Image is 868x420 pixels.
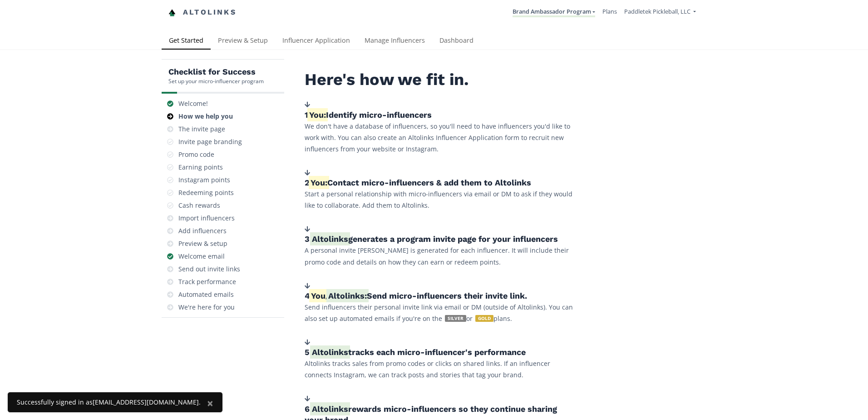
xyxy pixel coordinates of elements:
[178,137,242,146] div: Invite page branding
[602,7,617,15] a: Plans
[178,99,208,108] div: Welcome!
[311,178,327,187] span: You:
[312,404,348,414] span: Altolinks
[168,77,264,85] div: Set up your micro-influencer program
[624,7,696,18] a: Paddletek Pickleball, LLC
[305,177,577,188] h5: 2. Contact micro-influencers & add them to Altolinks
[178,150,214,159] div: Promo code
[305,234,577,245] h5: 3. generates a program invite page for your influencers
[178,214,235,223] div: Import influencers
[328,291,367,300] span: Altolinks:
[168,66,264,77] h5: Checklist for Success
[305,120,577,155] p: We don't have a database of influencers, so you'll need to have influencers you'd like to work wi...
[311,291,325,300] span: You
[178,175,230,185] div: Instagram points
[305,301,577,324] p: Send influencers their personal invite link via email or DM (outside of Altolinks). You can also ...
[178,252,225,261] div: Welcome email
[305,70,577,89] h2: Here's how we fit in.
[305,347,577,358] h5: 5. tracks each micro-influencer's performance
[178,265,240,274] div: Send out invite links
[211,32,275,50] a: Preview & Setup
[207,395,213,410] span: ×
[178,303,235,312] div: We're here for you
[357,32,432,50] a: Manage Influencers
[178,112,233,121] div: How we help you
[309,110,326,120] span: You:
[168,5,237,20] a: Altolinks
[442,314,466,323] a: SILVER
[513,7,595,17] a: Brand Ambassador Program
[178,188,234,197] div: Redeeming points
[178,290,234,299] div: Automated emails
[475,315,493,322] span: GOLD
[432,32,481,50] a: Dashboard
[473,314,493,323] a: GOLD
[312,234,348,244] span: Altolinks
[178,163,223,172] div: Earning points
[312,347,348,357] span: Altolinks
[162,32,211,50] a: Get Started
[17,398,201,407] div: Successfully signed in as [EMAIL_ADDRESS][DOMAIN_NAME] .
[305,290,577,301] h5: 4. / Send micro-influencers their invite link.
[305,245,577,267] p: A personal invite [PERSON_NAME] is generated for each influencer. It will include their promo cod...
[178,277,236,286] div: Track performance
[445,315,466,322] span: SILVER
[168,9,176,16] img: favicon-32x32.png
[305,188,577,211] p: Start a personal relationship with micro-influencers via email or DM to ask if they would like to...
[178,201,220,210] div: Cash rewards
[178,125,225,134] div: The invite page
[178,239,227,248] div: Preview & setup
[178,226,227,235] div: Add influencers
[198,392,222,414] button: Close
[305,358,577,380] p: Altolinks tracks sales from promo codes or clicks on shared links. If an influencer connects Inst...
[275,32,357,50] a: Influencer Application
[624,7,690,15] span: Paddletek Pickleball, LLC
[305,110,577,120] h5: 1. Identify micro-influencers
